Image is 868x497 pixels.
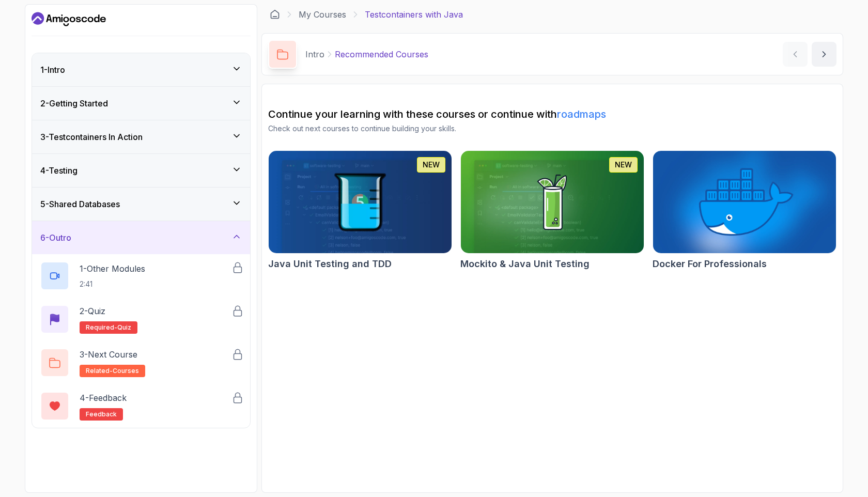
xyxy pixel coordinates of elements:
[305,48,324,60] p: Intro
[269,151,452,253] img: Java Unit Testing and TDD card
[40,231,71,244] h3: 6 - Outro
[32,154,250,187] button: 4-Testing
[268,123,836,134] p: Check out next courses to continue building your skills.
[423,160,440,170] p: NEW
[40,97,108,110] h3: 2 - Getting Started
[32,53,250,86] button: 1-Intro
[653,150,836,271] a: Docker For Professionals cardDocker For Professionals
[80,348,137,361] p: 3 - Next Course
[299,8,346,21] a: My Courses
[80,279,145,289] p: 2:41
[40,261,242,290] button: 1-Other Modules2:41
[812,42,836,67] button: next content
[270,9,280,20] a: Dashboard
[86,367,139,375] span: related-courses
[268,107,836,121] h2: Continue your learning with these courses or continue with
[365,8,463,21] p: Testcontainers with Java
[80,305,105,317] p: 2 - Quiz
[80,392,127,404] p: 4 - Feedback
[268,150,452,271] a: Java Unit Testing and TDD cardNEWJava Unit Testing and TDD
[80,262,145,275] p: 1 - Other Modules
[653,151,836,253] img: Docker For Professionals card
[86,323,117,332] span: Required-
[32,11,106,27] a: Dashboard
[32,221,250,254] button: 6-Outro
[40,164,78,177] h3: 4 - Testing
[40,198,120,210] h3: 5 - Shared Databases
[40,305,242,334] button: 2-QuizRequired-quiz
[32,120,250,153] button: 3-Testcontainers In Action
[32,87,250,120] button: 2-Getting Started
[40,64,65,76] h3: 1 - Intro
[460,150,644,271] a: Mockito & Java Unit Testing cardNEWMockito & Java Unit Testing
[40,348,242,377] button: 3-Next Courserelated-courses
[32,188,250,221] button: 5-Shared Databases
[86,410,117,418] span: feedback
[783,42,808,67] button: previous content
[461,151,644,253] img: Mockito & Java Unit Testing card
[335,48,428,60] p: Recommended Courses
[40,392,242,421] button: 4-Feedbackfeedback
[40,131,143,143] h3: 3 - Testcontainers In Action
[557,108,606,120] a: roadmaps
[653,257,767,271] h2: Docker For Professionals
[117,323,131,332] span: quiz
[268,257,392,271] h2: Java Unit Testing and TDD
[615,160,632,170] p: NEW
[460,257,590,271] h2: Mockito & Java Unit Testing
